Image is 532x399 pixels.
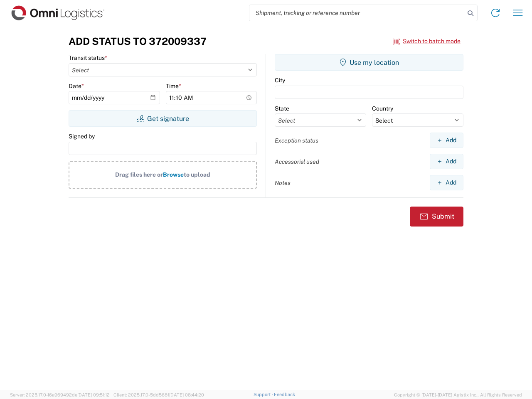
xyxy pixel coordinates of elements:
[69,54,107,62] label: Transit status
[69,35,207,47] h3: Add Status to 372009337
[113,392,204,397] span: Client: 2025.17.0-5dd568f
[275,179,291,187] label: Notes
[275,158,319,165] label: Accessorial used
[394,391,522,399] span: Copyright © [DATE]-[DATE] Agistix Inc., All Rights Reserved
[77,392,110,397] span: [DATE] 09:51:12
[275,54,463,71] button: Use my location
[393,34,461,48] button: Switch to batch mode
[184,171,210,178] span: to upload
[249,5,465,21] input: Shipment, tracking or reference number
[275,76,285,84] label: City
[430,154,463,169] button: Add
[430,133,463,148] button: Add
[69,133,95,140] label: Signed by
[169,392,204,397] span: [DATE] 08:44:20
[430,175,463,190] button: Add
[410,207,463,227] button: Submit
[163,171,184,178] span: Browse
[275,105,289,112] label: State
[275,137,318,144] label: Exception status
[69,110,257,127] button: Get signature
[69,82,84,90] label: Date
[274,392,295,397] a: Feedback
[372,105,393,112] label: Country
[10,392,110,397] span: Server: 2025.17.0-16a969492de
[254,392,274,397] a: Support
[115,171,163,178] span: Drag files here or
[166,82,181,90] label: Time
